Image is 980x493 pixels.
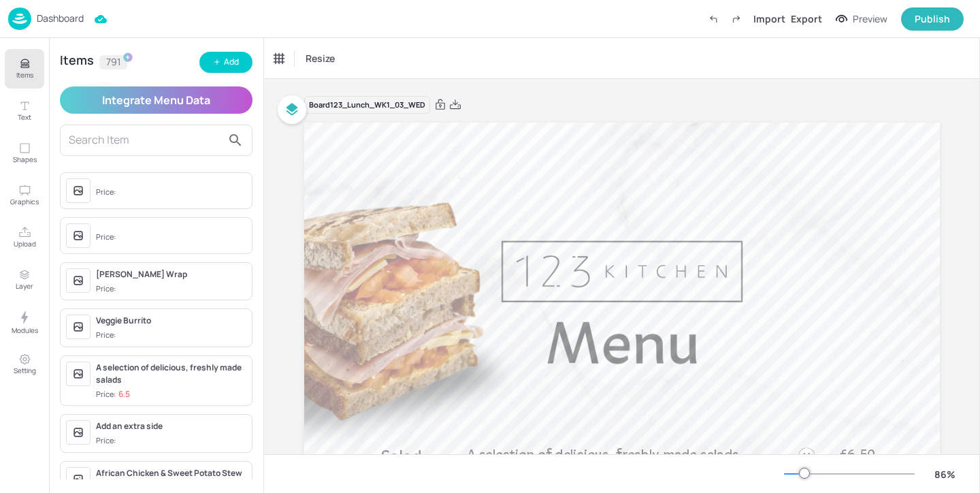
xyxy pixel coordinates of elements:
[16,70,33,80] p: Items
[915,12,950,27] div: Publish
[12,325,38,335] p: Modules
[8,7,31,30] img: logo-86c26b7e.jpg
[901,7,964,31] button: Publish
[199,52,252,73] button: Add
[5,218,44,257] button: Upload
[725,7,748,31] label: Redo (Ctrl + Y)
[928,467,961,481] div: 86 %
[69,129,222,151] input: Search Item
[37,14,84,23] p: Dashboard
[16,281,33,291] p: Layer
[96,232,118,243] div: Price:
[5,345,44,384] button: Setting
[10,197,39,206] p: Graphics
[222,127,249,154] button: search
[381,449,422,489] span: Salad Bar
[304,96,430,114] div: Board 123_Lunch_WK1_03_WED
[853,12,887,27] div: Preview
[5,49,44,89] button: Items
[5,260,44,300] button: Layer
[96,187,118,198] div: Price:
[96,362,246,386] div: A selection of delicious, freshly made salads
[303,51,338,65] span: Resize
[753,12,785,26] div: Import
[96,268,246,281] div: [PERSON_NAME] Wrap
[96,315,246,327] div: Veggie Burrito
[467,449,739,462] span: A selection of delicious, freshly made salads
[106,57,120,67] p: 791
[839,449,875,462] span: £6.50
[60,55,94,69] div: Items
[5,133,44,173] button: Shapes
[828,9,896,29] button: Preview
[60,86,252,114] button: Integrate Menu Data
[5,176,44,215] button: Graphics
[5,91,44,131] button: Text
[13,155,37,164] p: Shapes
[96,330,118,341] div: Price:
[5,302,44,342] button: Modules
[96,420,246,432] div: Add an extra side
[96,435,118,447] div: Price:
[96,283,118,295] div: Price:
[14,366,36,375] p: Setting
[791,12,822,26] div: Export
[18,112,31,122] p: Text
[224,56,239,69] div: Add
[14,239,36,249] p: Upload
[702,7,725,31] label: Undo (Ctrl + Z)
[118,389,130,399] p: 6.5
[96,467,246,479] div: African Chicken & Sweet Potato Stew
[96,389,130,400] div: Price:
